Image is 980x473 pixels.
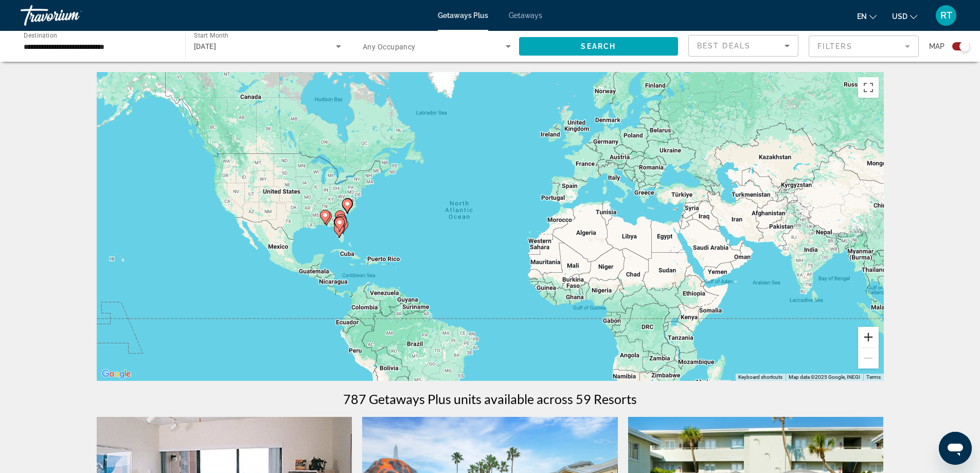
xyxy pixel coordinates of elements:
button: Zoom out [858,348,879,369]
span: [DATE] [194,42,217,50]
mat-select: Sort by [697,40,790,52]
a: Getaways [509,11,542,20]
span: Start Month [194,32,228,39]
button: Zoom in [858,327,879,347]
span: en [857,12,867,21]
span: Search [581,42,616,50]
button: User Menu [933,5,959,26]
a: Travorium [21,2,123,29]
h1: 787 Getaways Plus units available across 59 Resorts [343,391,637,407]
span: Best Deals [697,42,751,50]
button: Change language [857,9,877,24]
button: Filter [809,35,919,58]
a: Getaways Plus [438,11,488,20]
button: Change currency [892,9,917,24]
span: Map data ©2025 Google, INEGI [789,374,860,380]
a: Open this area in Google Maps (opens a new window) [99,367,133,381]
a: Terms (opens in new tab) [866,374,881,380]
span: Map [929,39,945,54]
span: Any Occupancy [363,43,416,51]
button: Search [519,37,679,56]
span: RT [940,10,952,21]
iframe: Button to launch messaging window [939,432,972,465]
span: Destination [24,31,57,39]
button: Keyboard shortcuts [738,374,782,381]
span: USD [892,12,907,21]
img: Google [99,367,133,381]
button: Toggle fullscreen view [858,77,879,98]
